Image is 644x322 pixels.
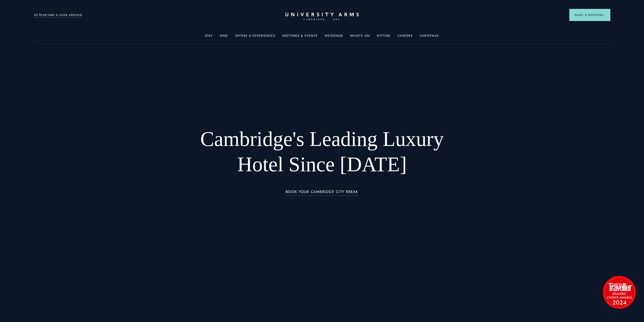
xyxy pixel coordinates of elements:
a: Offers & Experiences [235,34,275,41]
h1: Cambridge's Leading Luxury Hotel Since [DATE] [187,126,457,177]
a: Gifting [377,34,390,41]
a: What's On [350,34,370,41]
a: Home [285,13,359,21]
a: 3D TOUR:TAKE A LOOK AROUND [34,13,82,17]
a: Christmas [420,34,439,41]
a: BOOK YOUR CAMBRIDGE CITY BREAK [286,190,358,196]
span: Make a Booking [574,13,605,17]
a: Weddings [325,34,343,41]
a: Stay [205,34,213,41]
a: Careers [398,34,413,41]
img: image-2524eff8f0c5d55edbf694693304c4387916dea5-1501x1501-png [600,273,638,311]
a: Dine [220,34,228,41]
button: Make a BookingArrow icon [569,9,610,21]
img: Arrow icon [604,14,605,16]
a: Meetings & Events [282,34,318,41]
